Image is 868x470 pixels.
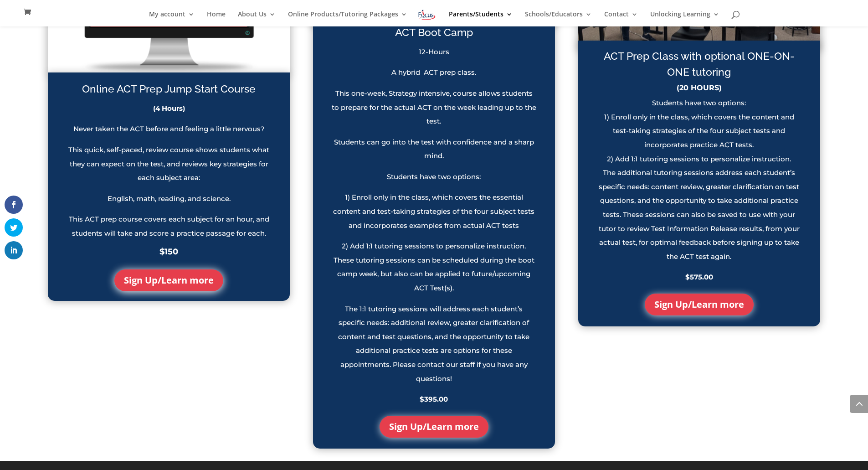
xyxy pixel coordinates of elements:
[66,212,272,247] p: This ACT prep course covers each subject for an hour, and students will take and score a practice...
[419,47,449,56] span: 12-Hours
[66,81,272,102] h2: Online ACT Prep Jump Start Course
[596,166,802,270] p: The additional tutoring sessions address each student’s specific needs: content review, greater c...
[685,273,713,281] strong: $575.00
[149,11,195,26] a: My account
[114,269,223,291] a: Sign Up/Learn more
[417,8,437,21] img: Focus on Learning
[650,11,719,26] a: Unlocking Learning
[331,87,537,135] p: This one-week, Strategy intensive, course allows students to prepare for the actual ACT on the we...
[153,104,185,113] strong: (4 Hours)
[420,395,448,403] strong: $395.00
[604,11,638,26] a: Contact
[380,416,488,438] a: Sign Up/Learn more
[677,83,722,92] strong: (20 HOURS)
[238,11,276,26] a: About Us
[596,152,802,166] div: 2) Add 1:1 tutoring sessions to personalize instruction.
[331,135,537,170] p: Students can go into the test with confidence and a sharp mind.
[159,247,178,257] strong: $150
[449,11,513,26] a: Parents/Students
[288,11,407,26] a: Online Products/Tutoring Packages
[66,192,272,213] p: English, math, reading, and science.
[525,11,592,26] a: Schools/Educators
[331,66,537,87] p: A hybrid ACT prep class.
[596,110,802,152] div: 1) Enroll only in the class, which covers the content and test-taking strategies of the four subj...
[331,25,537,45] h6: ACT Boot Camp
[331,191,537,239] p: 1) Enroll only in the class, which covers the essential content and test-taking strategies of the...
[645,294,754,315] a: Sign Up/Learn more
[596,48,802,84] h6: ACT Prep Class with optional ONE-ON-ONE tutoring
[207,11,226,26] a: Home
[596,96,802,110] div: Students have two options:
[331,170,537,191] p: Students have two options:
[66,143,272,192] p: This quick, self-paced, review course shows students what they can expect on the test, and review...
[66,122,272,143] p: Never taken the ACT before and feeling a little nervous?
[331,302,537,393] p: The 1:1 tutoring sessions will address each student’s specific needs: additional review, greater ...
[331,239,537,302] p: 2) Add 1:1 tutoring sessions to personalize instruction. These tutoring sessions can be scheduled...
